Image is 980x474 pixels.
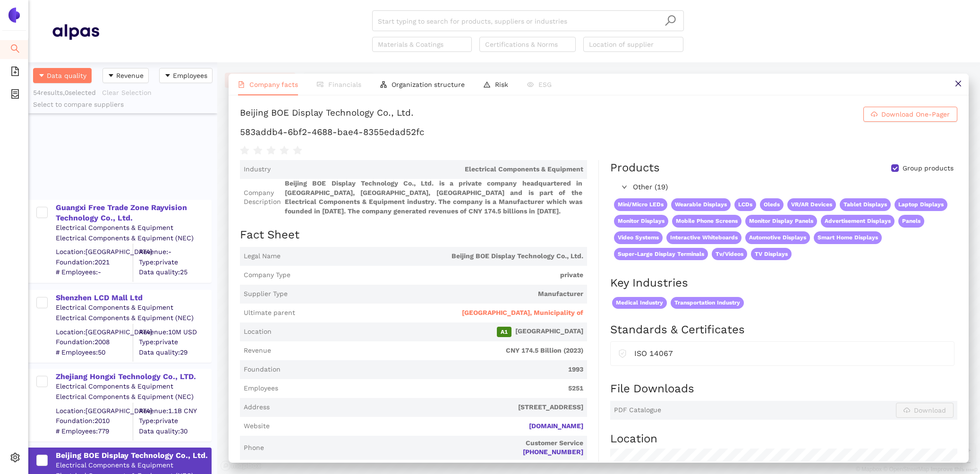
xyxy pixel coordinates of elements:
[139,257,211,267] span: Type: private
[108,72,114,80] span: caret-down
[618,347,627,358] span: safety-certificate
[244,403,270,412] span: Address
[538,81,552,88] span: ESG
[284,365,583,374] span: 1993
[328,81,361,88] span: Financials
[610,381,957,397] h2: File Downloads
[139,347,211,357] span: Data quality: 29
[244,422,270,431] span: Website
[294,271,583,280] span: private
[240,126,957,138] h1: 583addb4-6bf2-4688-bae4-8355edad52fc
[139,268,211,277] span: Data quality: 25
[56,338,133,347] span: Foundation: 2008
[244,346,271,355] span: Revenue
[899,164,957,173] span: Group products
[787,198,836,211] span: VR/AR Devices
[881,109,950,119] span: Download One-Pager
[7,8,22,23] img: Logo
[634,347,946,359] div: ISO 14067
[244,327,272,337] span: Location
[633,182,953,193] span: Other (19)
[56,406,133,415] div: Location: [GEOGRAPHIC_DATA]
[612,297,667,309] span: Medical Industry
[244,365,281,374] span: Foundation
[671,198,731,211] span: Wearable Displays
[253,146,263,155] span: star
[898,215,924,228] span: Panels
[622,184,627,190] span: right
[139,327,211,337] div: Revenue: 10M USD
[244,384,278,393] span: Employees
[240,227,587,243] h2: Fact Sheet
[671,297,744,309] span: Transportation Industry
[317,81,324,88] span: fund-view
[139,247,211,257] div: Revenue: -
[527,81,534,88] span: eye
[293,146,302,155] span: star
[56,382,211,391] div: Electrical Components & Equipment
[244,271,290,280] span: Company Type
[56,327,133,337] div: Location: [GEOGRAPHIC_DATA]
[238,81,245,88] span: file-text
[244,308,295,318] span: Ultimate parent
[56,416,133,426] span: Foundation: 2010
[10,449,20,468] span: setting
[139,338,211,347] span: Type: private
[38,72,45,80] span: caret-down
[275,346,583,355] span: CNY 174.5 Billion (2023)
[610,275,957,291] h2: Key Industries
[745,231,810,244] span: Automotive Displays
[33,100,213,110] div: Select to compare suppliers
[497,327,511,337] span: A1
[56,293,211,303] div: Shenzhen LCD Mall Ltd
[173,70,207,81] span: Employees
[56,203,211,224] div: Guangxi Free Trade Zone Rayvision Technology Co., Ltd.
[164,72,171,80] span: caret-down
[614,231,663,244] span: Video Systems
[240,107,414,122] div: Beijing BOE Display Technology Co., Ltd.
[249,81,298,88] span: Company facts
[495,81,508,88] span: Risk
[610,431,957,447] h2: Location
[947,74,969,95] button: close
[10,86,20,105] span: container
[760,198,784,211] span: Oleds
[734,198,756,211] span: LCDs
[666,231,741,244] span: Interactive Whiteboards
[33,68,92,83] button: caret-downData quality
[821,215,895,228] span: Advertisement Displays
[139,426,211,436] span: Data quality: 30
[840,198,891,211] span: Tablet Displays
[954,80,962,87] span: close
[665,15,676,26] span: search
[159,68,213,83] button: caret-downEmployees
[291,289,583,299] span: Manufacturer
[610,160,660,176] div: Products
[380,81,387,88] span: apartment
[614,248,708,261] span: Super-Large Display Terminals
[614,406,661,415] span: PDF Catalogue
[56,426,133,436] span: # Employees: 779
[672,215,741,228] span: Mobile Phone Screens
[56,461,211,470] div: Electrical Components & Equipment
[244,252,281,261] span: Legal Name
[614,215,668,228] span: Monitor Displays
[392,81,465,88] span: Organization structure
[102,85,158,100] button: Clear Selection
[139,406,211,415] div: Revenue: 1.1B CNY
[240,146,249,155] span: star
[282,384,583,393] span: 5251
[244,165,271,174] span: Industry
[614,198,667,211] span: Mini/Micro LEDs
[244,443,264,453] span: Phone
[56,303,211,313] div: Electrical Components & Equipment
[33,89,96,96] span: 54 results, 0 selected
[52,20,99,43] img: Homepage
[56,347,133,357] span: # Employees: 50
[280,146,289,155] span: star
[10,63,20,82] span: file-add
[56,233,211,243] div: Electrical Components & Equipment (NEC)
[10,41,20,59] span: search
[139,416,211,426] span: Type: private
[268,439,583,448] p: Customer Service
